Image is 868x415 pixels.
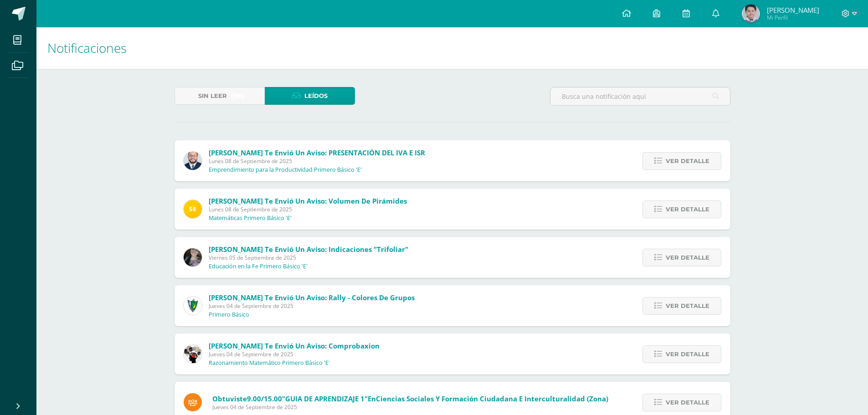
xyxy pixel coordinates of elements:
img: 1cb3d20f0fe38a8d8dc4a2ae069492a0.png [742,5,760,23]
img: 9f174a157161b4ddbe12118a61fed988.png [184,297,202,315]
span: (391) [231,87,245,104]
span: "GUIA DE APRENDIZAJE 1" [282,394,368,403]
p: Educación en la Fe Primero Básico 'E' [209,263,308,270]
span: Ver detalle [666,394,709,411]
span: Ver detalle [666,249,709,266]
img: 8322e32a4062cfa8b237c59eedf4f548.png [184,248,202,266]
span: 9.00/15.00 [247,394,282,403]
span: [PERSON_NAME] te envió un aviso: Comprobaxion [209,341,380,350]
img: 03c2987289e60ca238394da5f82a525a.png [184,200,202,218]
p: Emprendimiento para la Productividad Primero Básico 'E' [209,166,362,174]
img: d172b984f1f79fc296de0e0b277dc562.png [184,345,202,363]
a: Sin leer(391) [175,87,265,105]
span: Ver detalle [666,297,709,314]
p: Primero Básico [209,311,249,318]
a: Leídos [265,87,355,105]
span: Leídos [304,87,328,104]
span: [PERSON_NAME] te envió un aviso: Volumen de Pirámides [209,196,407,205]
span: Jueves 04 de Septiembre de 2025 [209,302,415,310]
span: Lunes 08 de Septiembre de 2025 [209,205,407,213]
span: [PERSON_NAME] [767,5,819,15]
p: Matemáticas Primero Básico 'E' [209,215,292,222]
span: Sin leer [198,87,227,104]
span: Ciencias Sociales y Formación Ciudadana e Interculturalidad (Zona) [376,394,608,403]
span: [PERSON_NAME] te envió un aviso: Rally - Colores de grupos [209,293,415,302]
span: Jueves 04 de Septiembre de 2025 [212,403,608,411]
span: Ver detalle [666,201,709,218]
input: Busca una notificación aquí [550,87,730,105]
span: Viernes 05 de Septiembre de 2025 [209,254,408,261]
span: Ver detalle [666,153,709,169]
span: Lunes 08 de Septiembre de 2025 [209,157,425,165]
span: Jueves 04 de Septiembre de 2025 [209,350,380,358]
span: Notificaciones [47,39,127,56]
span: Ver detalle [666,346,709,363]
img: eaa624bfc361f5d4e8a554d75d1a3cf6.png [184,152,202,170]
span: [PERSON_NAME] te envió un aviso: PRESENTACIÓN DEL IVA E ISR [209,148,425,157]
span: Obtuviste en [212,394,608,403]
p: Razonamiento Matemático Primero Básico 'E' [209,359,330,367]
span: Mi Perfil [767,14,819,21]
span: [PERSON_NAME] te envió un aviso: Indicaciones "Trifoliar" [209,245,408,254]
